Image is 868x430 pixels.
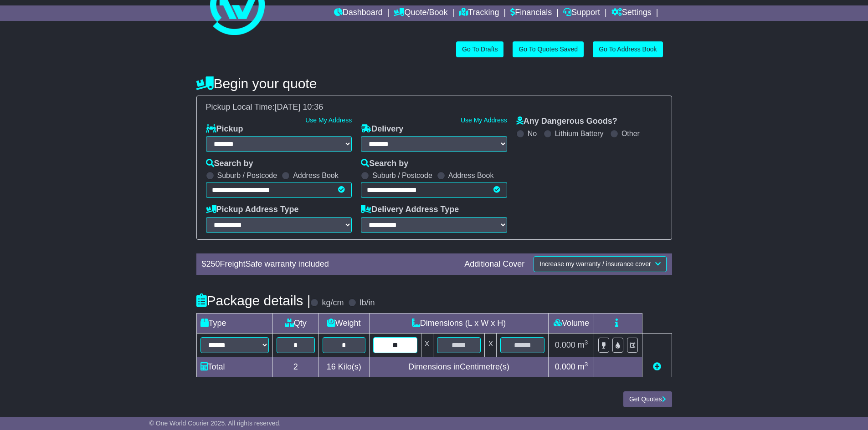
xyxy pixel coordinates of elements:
[578,362,588,371] span: m
[361,159,408,169] label: Search by
[206,205,299,215] label: Pickup Address Type
[593,41,663,57] a: Go To Address Book
[196,293,311,308] h4: Package details |
[272,357,318,377] td: 2
[369,313,549,333] td: Dimensions (L x W x H)
[555,340,575,349] span: 0.000
[528,129,537,138] label: No
[611,5,652,21] a: Settings
[456,41,503,57] a: Go To Drafts
[305,116,352,124] a: Use My Address
[585,361,588,368] sup: 3
[275,102,324,111] span: [DATE] 10:36
[149,420,281,427] span: © One World Courier 2025. All rights reserved.
[201,102,667,112] div: Pickup Local Time:
[196,76,672,91] h4: Begin your quote
[460,259,529,269] div: Additional Cover
[448,171,494,180] label: Address Book
[361,205,459,215] label: Delivery Address Type
[272,313,318,333] td: Qty
[555,129,604,138] label: Lithium Battery
[461,116,507,124] a: Use My Address
[206,159,253,169] label: Search by
[327,362,336,371] span: 16
[334,5,383,21] a: Dashboard
[293,171,339,180] label: Address Book
[372,171,432,180] label: Suburb / Postcode
[623,391,672,407] button: Get Quotes
[485,333,497,357] td: x
[217,171,277,180] label: Suburb / Postcode
[585,339,588,346] sup: 3
[322,298,344,308] label: kg/cm
[578,340,588,349] span: m
[206,124,243,134] label: Pickup
[197,259,460,269] div: $ FreightSafe warranty included
[534,256,666,272] button: Increase my warranty / insurance cover
[196,313,272,333] td: Type
[555,362,575,371] span: 0.000
[369,357,549,377] td: Dimensions in Centimetre(s)
[206,259,220,268] span: 250
[549,313,594,333] td: Volume
[318,357,369,377] td: Kilo(s)
[563,5,600,21] a: Support
[459,5,499,21] a: Tracking
[621,129,640,138] label: Other
[653,362,661,371] a: Add new item
[516,116,617,126] label: Any Dangerous Goods?
[510,5,552,21] a: Financials
[361,124,403,134] label: Delivery
[196,357,272,377] td: Total
[513,41,584,57] a: Go To Quotes Saved
[421,333,433,357] td: x
[318,313,369,333] td: Weight
[539,260,651,268] span: Increase my warranty / insurance cover
[360,298,375,308] label: lb/in
[394,5,447,21] a: Quote/Book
